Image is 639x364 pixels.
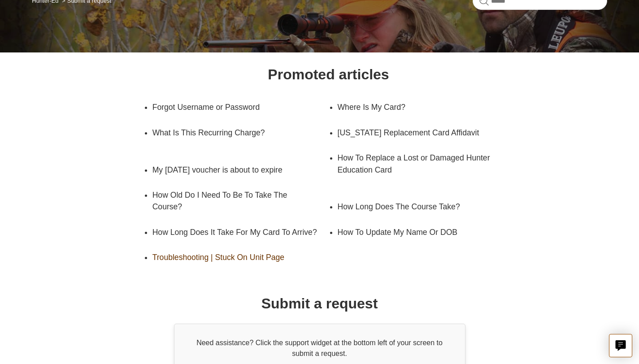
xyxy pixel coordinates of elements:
a: Where Is My Card? [338,95,500,120]
a: How Long Does The Course Take? [338,194,500,219]
a: Forgot Username or Password [152,95,315,120]
a: How Long Does It Take For My Card To Arrive? [152,220,329,245]
a: What Is This Recurring Charge? [152,120,329,145]
a: How To Update My Name Or DOB [338,220,500,245]
a: [US_STATE] Replacement Card Affidavit [338,120,500,145]
a: My [DATE] voucher is about to expire [152,157,315,182]
a: How Old Do I Need To Be To Take The Course? [152,182,315,220]
h1: Submit a request [261,293,378,314]
h1: Promoted articles [268,64,389,85]
a: How To Replace a Lost or Damaged Hunter Education Card [338,145,514,182]
button: Live chat [609,334,632,357]
a: Troubleshooting | Stuck On Unit Page [152,245,315,270]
